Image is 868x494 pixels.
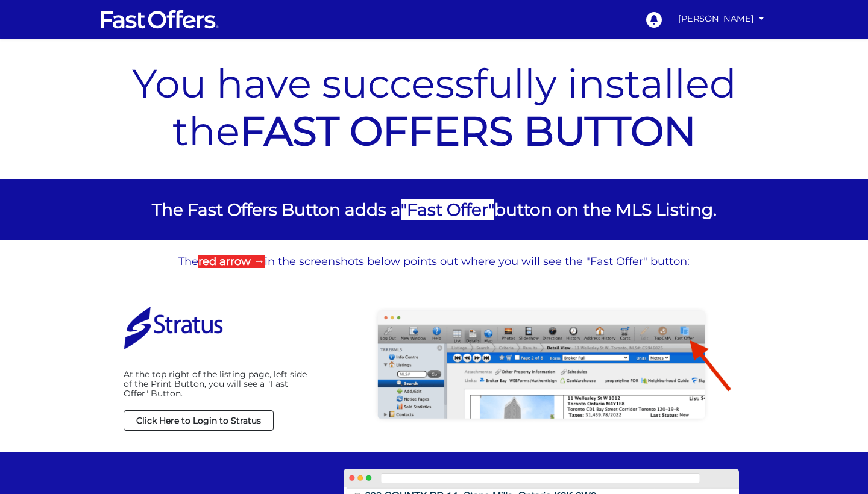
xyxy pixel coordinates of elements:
[124,299,223,357] img: Stratus Login
[713,199,717,220] span: .
[112,255,756,269] p: The in the screenshots below points out where you will see the "Fast Offer" button:
[401,199,494,220] span: " "
[339,307,743,423] img: Stratus Fast Offer Button
[494,199,713,220] span: button on the MLS Listing
[136,415,261,426] strong: Click Here to Login to Stratus
[240,107,696,155] a: FAST OFFERS BUTTON
[115,60,753,155] p: You have successfully installed the
[115,197,753,222] p: The Fast Offers Button adds a
[673,7,769,31] a: [PERSON_NAME]
[198,255,265,268] strong: red arrow →
[407,199,488,220] strong: Fast Offer
[124,369,308,398] p: At the top right of the listing page, left side of the Print Button, you will see a "Fast Offer" ...
[124,410,274,431] a: Click Here to Login to Stratus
